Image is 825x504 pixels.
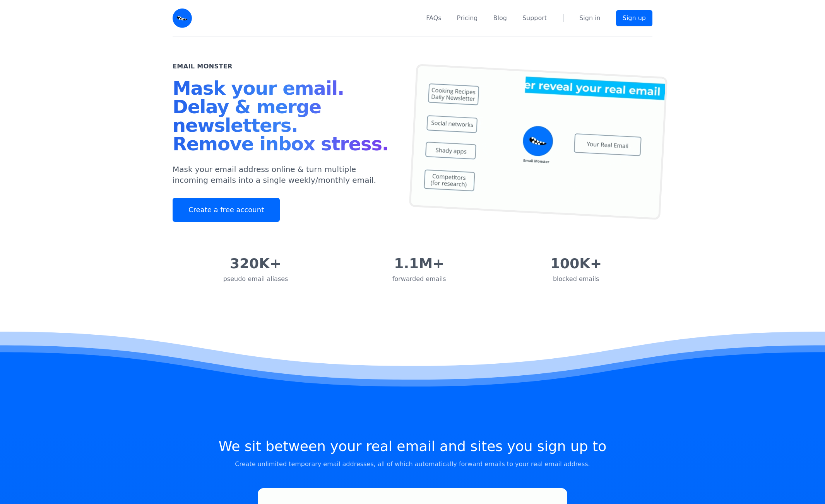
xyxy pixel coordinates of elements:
[223,274,288,284] div: pseudo email aliases
[493,14,507,23] a: Blog
[173,9,192,28] img: Email Monster
[426,14,441,23] a: FAQs
[522,14,547,23] a: Support
[173,79,394,156] h1: Mask your email. Delay & merge newsletters. Remove inbox stress.
[219,439,606,453] h2: We sit between your real email and sites you sign up to
[235,460,590,469] p: Create unlimited temporary email addresses, all of which automatically forward emails to your rea...
[457,14,478,23] a: Pricing
[223,256,288,271] div: 320K+
[579,14,601,23] a: Sign in
[173,62,233,71] h2: Email Monster
[409,64,668,220] img: temp mail, free temporary mail, Temporary Email
[550,256,602,271] div: 100K+
[616,10,652,26] a: Sign up
[173,164,394,186] p: Mask your email address online & turn multiple incoming emails into a single weekly/monthly email.
[392,256,446,271] div: 1.1M+
[392,274,446,284] div: forwarded emails
[173,198,280,222] a: Create a free account
[550,274,602,284] div: blocked emails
